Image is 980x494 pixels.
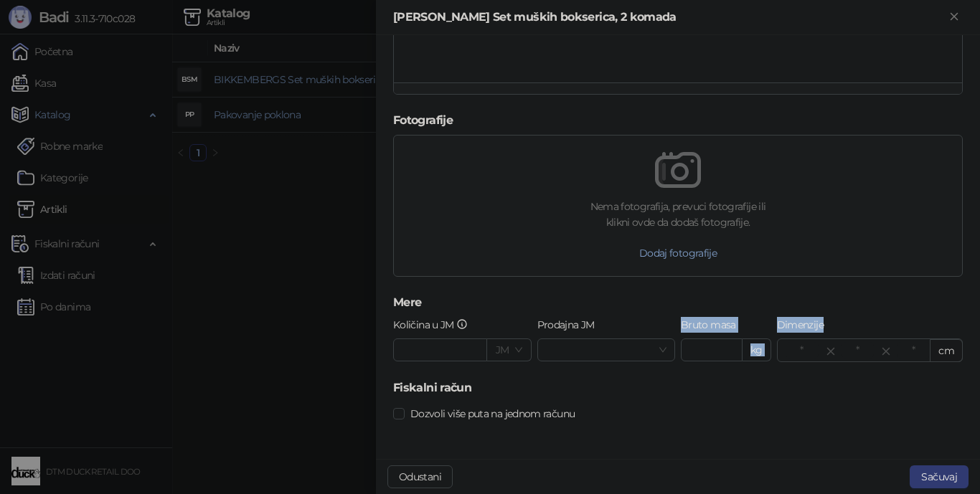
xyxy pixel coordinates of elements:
input: Prodajna JM [546,339,654,361]
input: Bruto masa [682,339,742,361]
h5: Mere [393,294,963,311]
span: emptyNema fotografija, prevuci fotografije iliklikni ovde da dodaš fotografije.Dodaj fotografije [579,136,778,276]
label: Bruto masa [681,317,745,333]
h5: Fotografije [393,112,963,129]
h5: Fiskalni račun [393,379,963,396]
button: Odustani [387,465,453,488]
label: Količina u JM [393,317,476,333]
span: to [880,345,891,356]
button: Dodaj fotografije [628,242,728,265]
img: empty [655,147,701,193]
label: Dimenzije [777,317,833,333]
div: [PERSON_NAME] Set muških bokserica, 2 komada [393,9,946,26]
button: Sačuvaj [910,465,969,488]
span: Dozvoli više puta na jednom računu [405,406,580,422]
span: to [824,345,836,356]
button: Zatvori [946,9,963,26]
label: Prodajna JM [537,317,603,333]
span: cm [930,339,963,362]
div: kg [743,338,771,361]
div: Nema fotografija, prevuci fotografije ili klikni ovde da dodaš fotografije. [590,199,766,230]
